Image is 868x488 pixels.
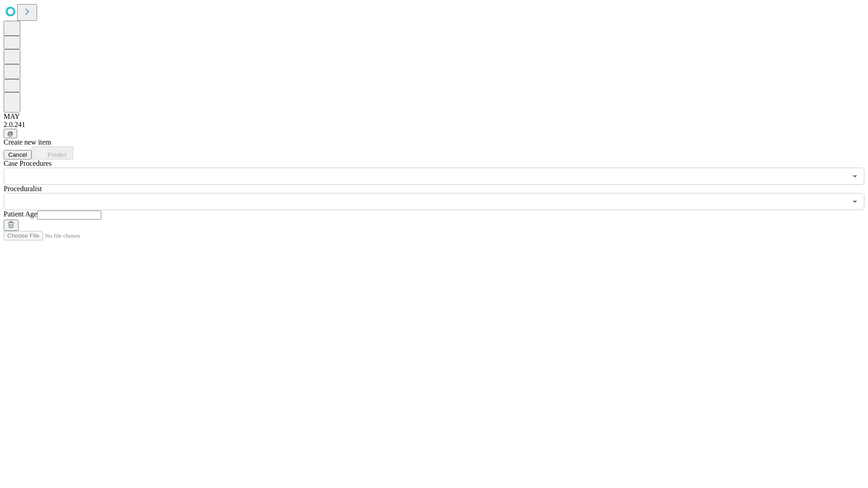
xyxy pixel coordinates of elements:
[8,151,27,158] span: Cancel
[849,195,861,208] button: Open
[7,130,14,137] span: @
[4,185,42,192] span: Proceduralist
[4,129,17,138] button: @
[4,113,864,121] div: MAY
[47,151,66,158] span: Predict
[4,138,51,146] span: Create new item
[4,160,52,167] span: Scheduled Procedure
[4,121,864,129] div: 2.0.241
[4,150,32,160] button: Cancel
[4,210,37,218] span: Patient Age
[32,146,73,160] button: Predict
[849,170,861,183] button: Open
